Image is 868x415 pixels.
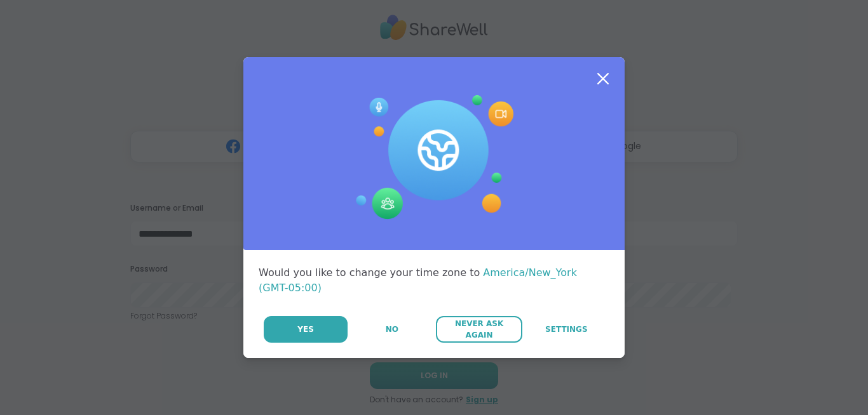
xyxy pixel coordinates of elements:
button: No [349,316,435,343]
button: Never Ask Again [436,316,522,343]
a: Settings [524,316,609,343]
span: Yes [297,324,314,335]
span: Settings [545,324,588,335]
img: Session Experience [355,95,513,220]
span: No [386,324,398,335]
span: Never Ask Again [442,318,515,341]
button: Yes [264,316,348,343]
span: America/New_York (GMT-05:00) [259,267,577,294]
div: Would you like to change your time zone to [259,265,609,296]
